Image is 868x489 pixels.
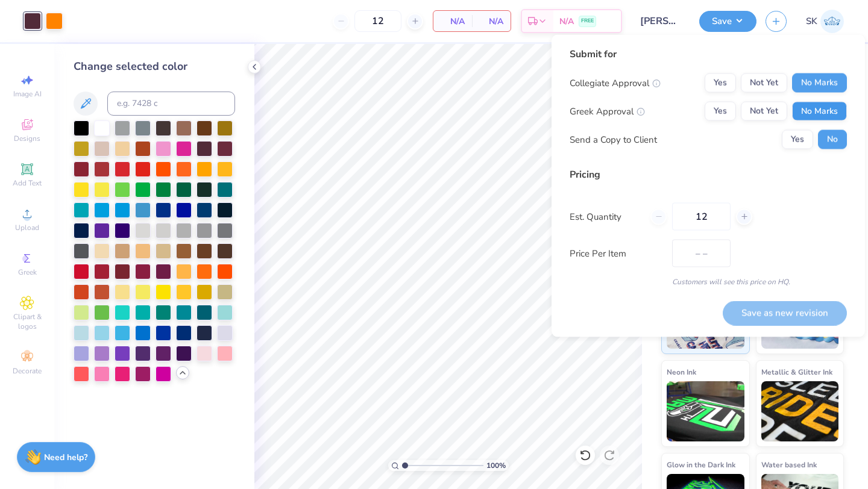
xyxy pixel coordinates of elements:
span: Image AI [13,89,42,99]
div: Pricing [570,167,847,182]
div: Send a Copy to Client [570,132,657,146]
span: N/A [479,15,503,28]
span: FREE [581,17,594,25]
span: Greek [18,267,37,277]
button: Save [699,11,756,32]
div: Greek Approval [570,104,645,118]
label: Price Per Item [570,246,663,260]
input: – – [354,10,401,32]
span: Upload [15,223,39,232]
input: e.g. 7428 c [107,92,235,116]
span: 100 % [486,460,506,471]
a: SK [806,10,844,33]
button: Not Yet [741,102,787,121]
img: Metallic & Glitter Ink [761,381,839,441]
button: No [818,130,847,149]
label: Est. Quantity [570,210,641,223]
div: Change selected color [74,58,235,75]
button: Yes [782,130,813,149]
span: Add Text [13,178,42,188]
button: Yes [705,102,736,121]
span: N/A [559,15,574,28]
div: Submit for [570,47,847,61]
img: Neon Ink [667,381,744,441]
span: Neon Ink [667,366,696,378]
img: Sophia Karamanoukian [820,10,844,33]
span: Designs [14,134,40,143]
button: Yes [705,73,736,93]
div: Collegiate Approval [570,76,661,90]
button: Not Yet [741,73,787,93]
span: Water based Ink [761,458,817,471]
span: Decorate [13,366,42,376]
input: Untitled Design [631,9,690,33]
span: Glow in the Dark Ink [667,458,735,471]
span: SK [806,14,817,28]
span: Metallic & Glitter Ink [761,366,832,378]
strong: Need help? [44,452,87,463]
span: Clipart & logos [6,312,48,331]
div: Customers will see this price on HQ. [570,276,847,287]
button: No Marks [792,73,847,93]
span: N/A [441,15,465,28]
input: – – [672,203,731,231]
button: No Marks [792,102,847,121]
